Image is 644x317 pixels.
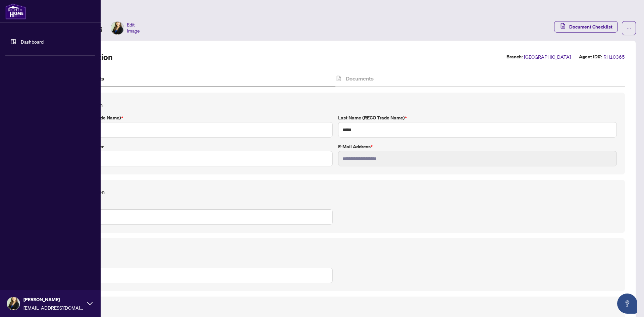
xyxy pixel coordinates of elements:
[23,304,84,311] span: [EMAIL_ADDRESS][DOMAIN_NAME]
[5,3,26,19] img: logo
[54,260,333,267] label: HST#
[127,21,140,35] span: Edit Image
[617,294,637,314] button: Open asap
[554,21,618,33] button: Document Checklist
[54,305,617,313] h4: Referral
[506,53,523,61] label: Branch:
[579,53,602,61] label: Agent ID#:
[23,296,84,303] span: [PERSON_NAME]
[54,101,617,109] h4: Contact Information
[7,297,20,310] img: Profile Icon
[111,22,124,35] img: Profile Icon
[54,246,617,254] h4: Joining Profile
[54,143,333,150] label: Primary Phone Number
[54,114,333,121] label: First Name (RECO Trade Name)
[346,74,374,83] h4: Documents
[627,26,631,31] span: ellipsis
[54,201,333,209] label: Sin #
[21,39,44,45] a: Dashboard
[569,21,612,32] span: Document Checklist
[338,114,617,121] label: Last Name (RECO Trade Name)
[603,53,625,61] span: RH10365
[524,53,571,61] span: [GEOGRAPHIC_DATA]
[338,143,617,150] label: E-mail Address
[54,188,617,196] h4: Personal Information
